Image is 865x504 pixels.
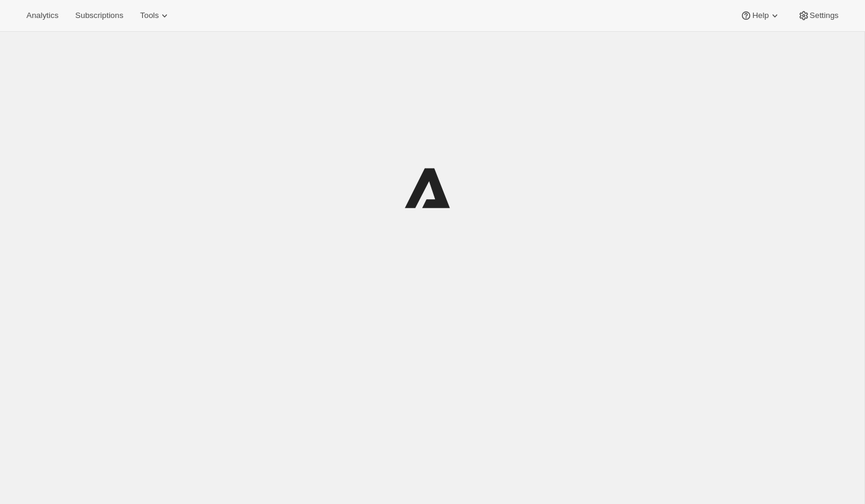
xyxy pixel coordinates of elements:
span: Settings [810,11,839,20]
button: Subscriptions [68,7,130,24]
button: Settings [791,7,846,24]
button: Tools [133,7,178,24]
span: Subscriptions [75,11,123,20]
span: Tools [140,11,159,20]
span: Analytics [26,11,58,20]
button: Analytics [19,7,65,24]
button: Help [733,7,788,24]
span: Help [752,11,768,20]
